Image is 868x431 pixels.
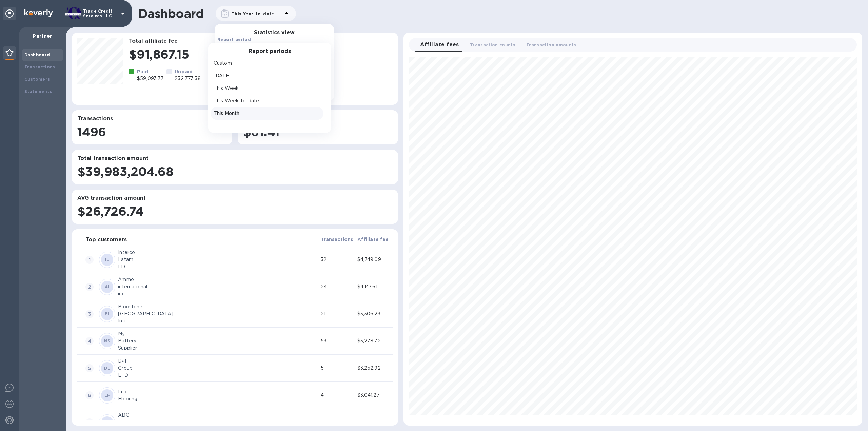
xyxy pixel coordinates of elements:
div: inc [118,290,318,297]
span: 4 [85,337,94,345]
span: Affiliate fee [357,235,389,243]
div: 53 [321,337,355,345]
div: Unpin categories [3,7,16,20]
span: Transaction counts [470,41,515,48]
div: Flooring [118,395,318,403]
div: 21 [321,310,355,317]
img: Partner [5,49,14,56]
div: $4,749.09 [357,256,391,263]
h1: 1496 [77,125,227,139]
div: Interco [118,249,318,256]
div: Battery [118,337,318,345]
div: My [118,330,318,337]
p: This Month [214,110,320,117]
div: Bloostone [118,303,318,310]
div: 4 [321,392,355,399]
p: Unpaid [175,68,200,75]
h3: Statistics view [215,30,334,36]
h1: Dashboard [138,6,204,21]
div: LTD [118,372,318,379]
h1: $91,867.15 [129,47,393,61]
h3: Top customers [85,237,127,243]
b: AI [105,420,110,425]
div: 20 [321,419,355,426]
p: [DATE] [214,72,320,79]
div: $4,147.61 [357,283,391,290]
b: Report period [217,37,251,42]
div: international [118,283,318,290]
b: MS [104,338,111,344]
div: [GEOGRAPHIC_DATA] [118,310,318,317]
h1: $26,726.74 [77,204,393,218]
div: Group [118,365,318,372]
span: 6 [85,391,94,399]
b: AI [105,284,110,289]
p: $32,773.38 [175,75,200,82]
p: Trade Credit Services LLC [83,9,117,18]
div: Dgl [118,357,318,365]
b: DL [104,366,110,371]
div: Ammo [118,276,318,283]
span: Affiliate fees [420,40,459,50]
span: 5 [85,364,94,372]
p: Paid [137,68,164,75]
span: 7 [85,418,94,427]
b: Customers [24,77,50,82]
b: BI [105,311,110,316]
div: LLC [118,263,318,270]
div: Inc [118,317,318,325]
div: 5 [321,365,355,372]
span: 3 [85,310,94,318]
div: Lux [118,388,318,395]
b: Transactions [321,237,353,242]
b: Dashboard [24,52,50,57]
h3: Report periods [249,48,291,55]
p: $59,093.77 [137,75,164,82]
div: DEALS [118,419,318,426]
b: Statements [24,89,52,94]
div: $2,949.84 [357,419,391,426]
h1: $39,983,204.68 [77,164,393,179]
p: This Week [214,85,320,92]
b: Affiliate fee [357,237,389,242]
div: $3,278.72 [357,337,391,345]
div: $3,041.27 [357,392,391,399]
p: Custom [214,60,320,67]
h3: Total transaction amount [77,155,393,162]
span: Transaction amounts [526,41,576,48]
div: Supplier [118,345,318,352]
span: 1 [85,256,94,264]
div: ABC [118,412,318,419]
b: This Year-to-date [232,11,274,16]
b: Transactions [24,64,55,70]
h3: AVG transaction amount [77,195,393,201]
h3: Total affiliate fee [129,38,393,44]
div: 24 [321,283,355,290]
p: Partner [24,33,60,39]
span: 2 [85,283,94,291]
div: $3,306.23 [357,310,391,317]
img: Logo [24,9,53,17]
h3: Transactions [77,116,227,122]
b: IL [105,257,110,262]
div: 32 [321,256,355,263]
b: LF [104,393,110,398]
div: $3,252.92 [357,365,391,372]
span: Transactions [321,235,353,243]
p: This Week-to-date [214,97,320,104]
div: Latam [118,256,318,263]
